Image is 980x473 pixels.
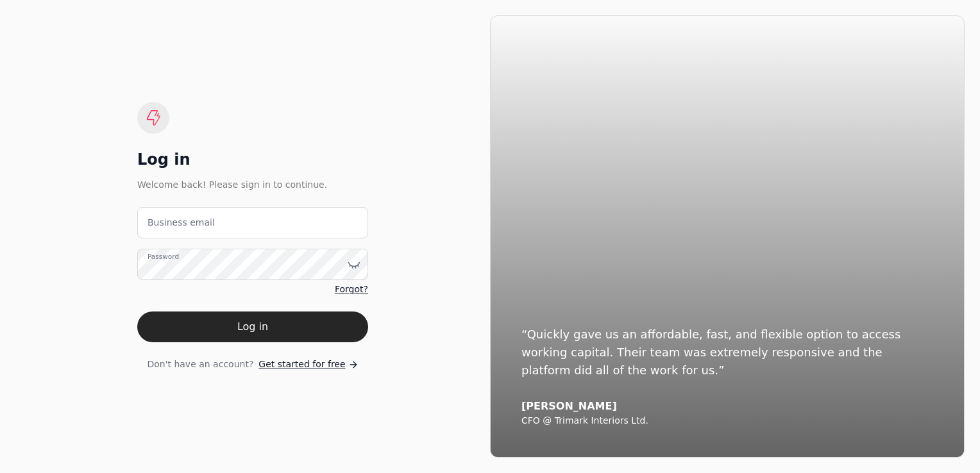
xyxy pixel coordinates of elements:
a: Forgot? [335,283,368,296]
button: Log in [137,311,368,342]
label: Password [148,252,179,262]
label: Business email [148,216,215,229]
span: Don't have an account? [147,358,253,371]
div: Welcome back! Please sign in to continue. [137,178,368,192]
span: Get started for free [258,358,345,371]
div: CFO @ Trimark Interiors Ltd. [521,415,933,427]
div: [PERSON_NAME] [521,400,933,413]
div: Log in [137,149,368,170]
a: Get started for free [258,358,358,371]
div: “Quickly gave us an affordable, fast, and flexible option to access working capital. Their team w... [521,326,933,379]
